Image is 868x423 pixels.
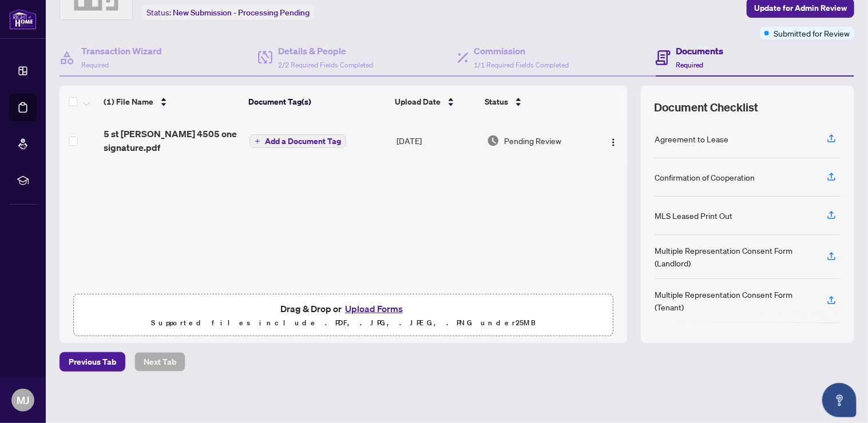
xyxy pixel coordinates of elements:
span: Drag & Drop orUpload FormsSupported files include .PDF, .JPG, .JPEG, .PNG under25MB [74,294,613,337]
img: Logo [609,138,618,147]
span: (1) File Name [104,95,153,108]
span: Document Checklist [655,99,759,115]
div: Multiple Representation Consent Form (Tenant) [655,288,813,313]
span: New Submission - Processing Pending [173,7,310,18]
td: [DATE] [393,118,483,163]
th: Status [480,86,592,118]
p: Supported files include .PDF, .JPG, .JPEG, .PNG under 25 MB [81,316,606,330]
button: Logo [604,131,623,150]
div: MLS Leased Print Out [655,209,732,222]
button: Previous Tab [60,352,125,372]
th: (1) File Name [99,86,244,118]
h4: Details & People [278,44,373,58]
span: Submitted for Review [774,27,850,39]
span: 1/1 Required Fields Completed [474,61,569,69]
img: Document Status [487,134,500,147]
span: MJ [17,392,29,408]
span: 2/2 Required Fields Completed [278,61,373,69]
th: Upload Date [390,86,479,118]
img: logo [9,9,37,30]
h4: Documents [676,44,724,58]
div: Status: [142,5,314,20]
span: Drag & Drop or [280,301,406,316]
span: plus [255,138,260,144]
div: Confirmation of Cooperation [655,171,755,183]
th: Document Tag(s) [244,86,391,118]
button: Next Tab [134,352,185,372]
div: Agreement to Lease [655,133,728,145]
span: Required [81,61,109,69]
div: Multiple Representation Consent Form (Landlord) [655,244,813,269]
span: Upload Date [395,95,441,108]
span: Pending Review [504,134,561,147]
button: Add a Document Tag [249,134,346,149]
span: Previous Tab [69,353,116,371]
span: 5 st [PERSON_NAME] 4505 one signature.pdf [104,127,241,154]
button: Add a Document Tag [249,134,346,148]
h4: Commission [474,44,569,58]
h4: Transaction Wizard [81,44,162,58]
span: Add a Document Tag [265,137,341,145]
button: Upload Forms [342,301,406,316]
span: Required [676,61,704,69]
span: Status [485,95,508,108]
button: Open asap [822,383,857,417]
